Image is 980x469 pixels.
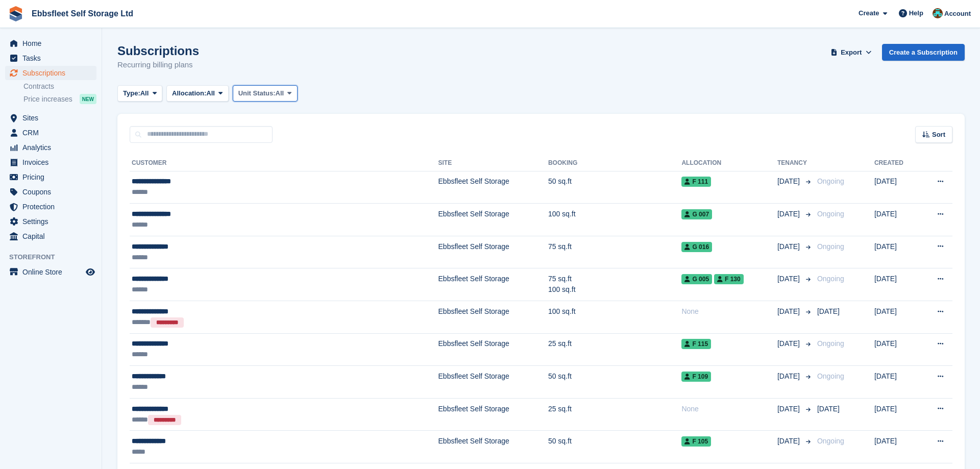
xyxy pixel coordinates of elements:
span: Protection [22,200,84,214]
td: 50 sq.ft [548,366,682,399]
span: Allocation: [172,88,206,98]
span: [DATE] [817,307,840,315]
button: Allocation: All [166,85,229,102]
td: 100 sq.ft [548,301,682,334]
td: Ebbsfleet Self Storage [438,431,548,463]
td: [DATE] [874,398,919,431]
span: F 111 [681,177,711,187]
td: Ebbsfleet Self Storage [438,236,548,268]
td: 50 sq.ft [548,431,682,463]
span: Ongoing [817,275,844,283]
span: [DATE] [777,306,802,317]
span: Ongoing [817,339,844,348]
td: [DATE] [874,431,919,463]
td: Ebbsfleet Self Storage [438,171,548,204]
span: All [276,88,284,98]
span: Ongoing [817,437,844,445]
td: 75 sq.ft [548,236,682,268]
span: Home [22,36,84,51]
span: Type: [123,88,140,98]
td: 25 sq.ft [548,333,682,366]
span: [DATE] [777,338,802,349]
span: CRM [22,126,84,140]
a: menu [5,155,96,169]
span: [DATE] [777,209,802,219]
a: menu [5,66,96,80]
td: [DATE] [874,204,919,236]
a: menu [5,170,96,184]
td: Ebbsfleet Self Storage [438,333,548,366]
a: menu [5,200,96,214]
td: [DATE] [874,236,919,268]
span: [DATE] [777,176,802,187]
a: Create a Subscription [882,44,965,61]
td: 50 sq.ft [548,171,682,204]
th: Created [874,155,919,171]
td: [DATE] [874,333,919,366]
span: G 005 [681,274,712,284]
a: menu [5,126,96,140]
td: [DATE] [874,268,919,301]
span: G 007 [681,209,712,219]
span: Price increases [23,94,72,104]
button: Type: All [117,85,162,102]
span: [DATE] [817,405,840,413]
span: G 016 [681,242,712,252]
td: Ebbsfleet Self Storage [438,204,548,236]
img: George Spring [933,8,943,18]
span: Create [859,8,879,18]
span: Help [909,8,923,18]
span: F 105 [681,436,711,447]
span: Sites [22,111,84,125]
a: menu [5,229,96,243]
th: Customer [130,155,438,171]
span: Invoices [22,155,84,169]
p: Recurring billing plans [117,59,199,71]
span: Pricing [22,170,84,184]
span: Ongoing [817,372,844,380]
span: Storefront [9,252,102,262]
span: Unit Status: [238,88,276,98]
span: Tasks [22,51,84,65]
td: [DATE] [874,301,919,334]
span: [DATE] [777,241,802,252]
a: menu [5,265,96,279]
span: F 109 [681,372,711,382]
div: NEW [80,94,96,104]
span: [DATE] [777,404,802,414]
span: F 115 [681,339,711,349]
img: stora-icon-8386f47178a22dfd0bd8f6a31ec36ba5ce8667c1dd55bd0f319d3a0aa187defe.svg [8,6,23,21]
span: [DATE] [777,371,802,382]
td: 100 sq.ft [548,204,682,236]
a: menu [5,51,96,65]
td: [DATE] [874,171,919,204]
a: menu [5,36,96,51]
a: menu [5,140,96,155]
td: Ebbsfleet Self Storage [438,398,548,431]
td: Ebbsfleet Self Storage [438,268,548,301]
span: Online Store [22,265,84,279]
span: Ongoing [817,210,844,218]
th: Allocation [681,155,777,171]
span: Coupons [22,185,84,199]
a: Price increases NEW [23,93,96,105]
span: F 130 [714,274,744,284]
td: Ebbsfleet Self Storage [438,301,548,334]
span: Capital [22,229,84,243]
span: Ongoing [817,242,844,251]
button: Unit Status: All [233,85,298,102]
td: 25 sq.ft [548,398,682,431]
span: Analytics [22,140,84,155]
a: menu [5,185,96,199]
div: None [681,306,777,317]
span: Subscriptions [22,66,84,80]
a: Ebbsfleet Self Storage Ltd [28,5,137,22]
a: menu [5,111,96,125]
span: Export [841,47,862,58]
span: [DATE] [777,436,802,447]
a: menu [5,214,96,229]
span: Settings [22,214,84,229]
th: Booking [548,155,682,171]
th: Site [438,155,548,171]
span: Ongoing [817,177,844,185]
